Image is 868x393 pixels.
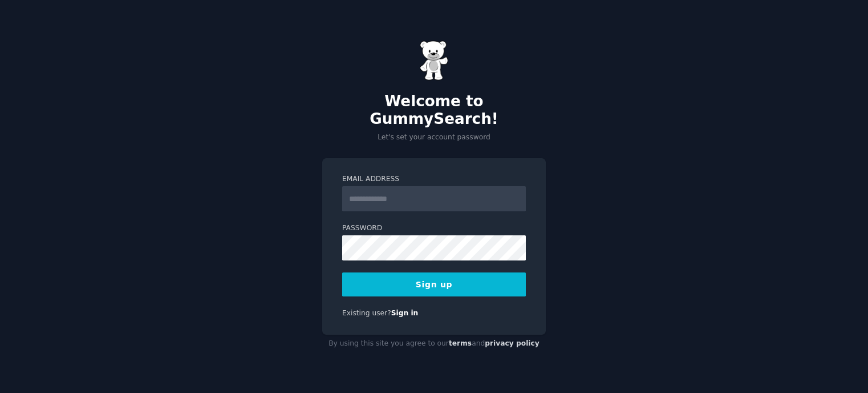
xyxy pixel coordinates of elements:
[342,272,526,296] button: Sign up
[342,309,391,317] span: Existing user?
[420,41,448,81] img: Gummy Bear
[342,223,526,234] label: Password
[322,335,546,353] div: By using this site you agree to our and
[342,174,526,185] label: Email Address
[485,339,540,347] a: privacy policy
[449,339,472,347] a: terms
[391,309,419,317] a: Sign in
[322,93,546,129] h2: Welcome to GummySearch!
[322,133,546,143] p: Let's set your account password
